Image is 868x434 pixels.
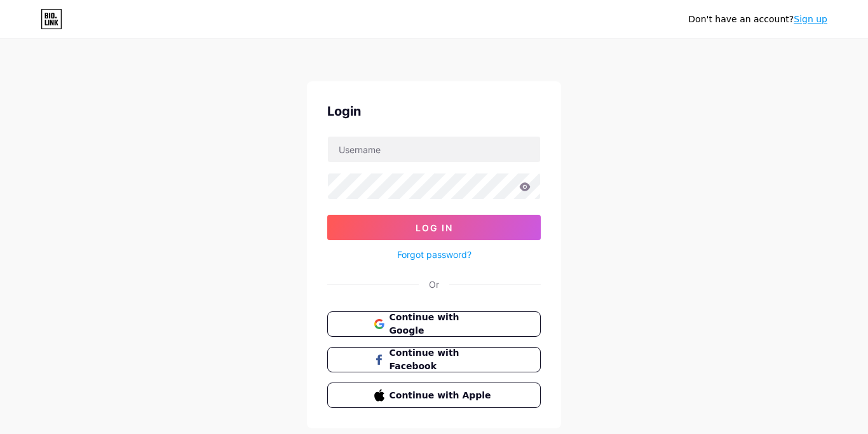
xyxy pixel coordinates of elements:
[390,389,494,402] span: Continue with Apple
[429,278,439,291] div: Or
[327,383,541,408] button: Continue with Apple
[397,248,471,261] a: Forgot password?
[390,311,494,337] span: Continue with Google
[327,102,541,121] div: Login
[416,222,453,233] span: Log In
[327,311,541,337] button: Continue with Google
[328,137,540,162] input: Username
[327,347,541,372] button: Continue with Facebook
[688,13,827,26] div: Don't have an account?
[390,346,494,373] span: Continue with Facebook
[794,14,827,24] a: Sign up
[327,215,541,240] button: Log In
